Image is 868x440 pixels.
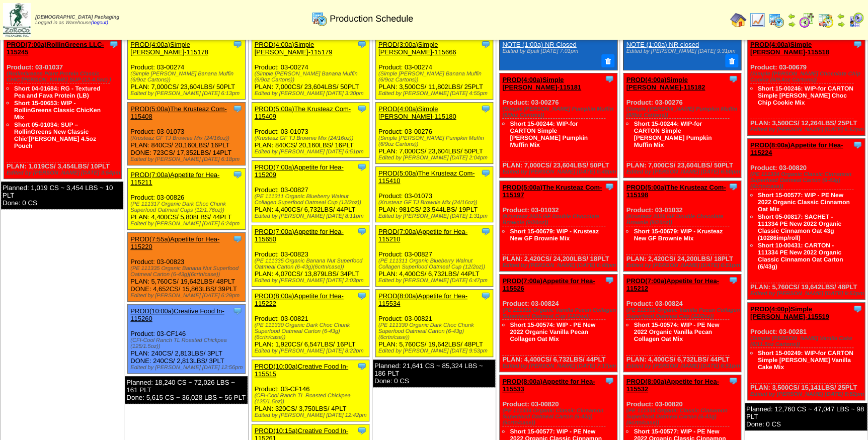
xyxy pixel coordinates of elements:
img: calendarinout.gif [818,12,834,28]
img: arrowright.gif [787,20,796,28]
img: Tooltip [852,39,862,49]
div: Product: 03-00826 PLAN: 4,400CS / 5,808LBS / 44PLT [128,168,246,230]
div: Product: 03-CF146 PLAN: 240CS / 2,813LBS / 3PLT DONE: 240CS / 2,813LBS / 3PLT [128,305,246,374]
div: Edited by [PERSON_NAME] [DATE] 9:31pm [626,48,736,54]
div: (Krusteaz 2025 GF Double Chocolate Brownie (8/20oz)) [626,214,741,226]
div: Edited by [PERSON_NAME] [DATE] 6:50pm [626,169,741,175]
div: Edited by [PERSON_NAME] [DATE] 8:22pm [255,348,369,354]
div: Edited by [PERSON_NAME] [DATE] 2:04pm [378,155,493,161]
div: Edited by [PERSON_NAME] [DATE] 2:03pm [255,278,369,284]
img: Tooltip [728,275,738,285]
div: (PE 111312 Organic Vanilla Pecan Collagen Superfood Oatmeal Cup (12/2oz)) [626,307,741,319]
div: Edited by [PERSON_NAME] [DATE] 12:42pm [255,412,369,418]
div: Edited by [PERSON_NAME] [DATE] 6:52pm [750,391,865,397]
img: Tooltip [357,104,367,114]
a: PROD(5:00a)The Krusteaz Com-115409 [255,105,351,120]
img: Tooltip [481,104,491,114]
div: Edited by [PERSON_NAME] [DATE] 6:47pm [378,278,493,284]
div: Edited by [PERSON_NAME] [DATE] 6:51pm [255,149,369,155]
img: Tooltip [357,162,367,172]
div: Edited by [PERSON_NAME] [DATE] 6:51pm [626,363,741,369]
a: Short 05-01034: SUP – RollinGreens New Classic Chic'[PERSON_NAME] 4.5oz Pouch [14,121,96,149]
img: Tooltip [604,74,614,84]
a: PROD(4:00a)Simple [PERSON_NAME]-115179 [255,41,333,56]
a: (logout) [91,20,108,26]
div: Product: 03-01073 PLAN: 840CS / 20,160LBS / 16PLT [252,103,369,158]
img: calendarprod.gif [768,12,784,28]
div: Product: 03-00274 PLAN: 7,000CS / 23,604LBS / 50PLT [128,38,246,100]
a: PROD(7:00a)Appetite for Hea-115526 [502,277,595,292]
a: PROD(4:00a)Simple [PERSON_NAME]-115180 [378,105,456,120]
img: Tooltip [728,74,738,84]
a: Short 15-00577: WIP - PE New 2022 Organic Classic Cinnamon Oat Mix [758,192,850,213]
div: (RollinGreens Plant Protein Classic CHIC'[PERSON_NAME] SUP (12-4.5oz) ) [7,71,121,83]
img: Tooltip [357,425,367,435]
img: Tooltip [357,291,367,301]
a: PROD(7:00a)Appetite for Hea-115650 [255,228,344,243]
div: (PE 111312 Organic Vanilla Pecan Collagen Superfood Oatmeal Cup (12/2oz)) [502,307,617,319]
img: Tooltip [481,39,491,49]
a: Short 15-00574: WIP - PE New 2022 Organic Vanilla Pecan Collagen Oat Mix [510,321,595,342]
div: (Simple [PERSON_NAME] Pumpkin Muffin (6/9oz Cartons)) [626,106,741,118]
div: (Simple [PERSON_NAME] Vanilla Cake (6/11.5oz Cartons)) [750,335,865,347]
div: (PE 111334 Organic Classic Cinnamon Superfood Oatmeal Carton (6-43g)(6crtn/case)) [750,171,865,190]
img: calendarprod.gif [311,11,328,27]
div: Edited by [PERSON_NAME] [DATE] 4:55pm [378,91,493,97]
img: Tooltip [232,169,243,180]
div: (Krusteaz GF TJ Brownie Mix (24/16oz)) [255,135,369,141]
div: Product: 03-00824 PLAN: 4,400CS / 6,732LBS / 44PLT [623,274,741,372]
div: (CFI-Cool Ranch TL Roasted Chickpea (125/1.5oz)) [255,393,369,405]
a: PROD(7:00a)Appetite for Hea-115209 [255,163,344,179]
img: calendarcustomer.gif [848,12,864,28]
div: (PE 111311 Organic Blueberry Walnut Collagen Superfood Oatmeal Cup (12/2oz)) [255,194,369,206]
div: Edited by [PERSON_NAME] [DATE] 6:52pm [750,127,865,133]
div: Product: 03-01073 PLAN: 981CS / 23,544LBS / 19PLT [375,167,493,222]
div: (Krusteaz GF TJ Brownie Mix (24/16oz)) [130,135,245,141]
div: (Simple [PERSON_NAME] Banana Muffin (6/9oz Cartons)) [255,71,369,83]
div: Planned: 12,760 CS ~ 47,047 LBS ~ 98 PLT Done: 0 CS [745,403,867,430]
a: PROD(4:00a)Simple [PERSON_NAME]-115178 [130,41,208,56]
a: PROD(4:00p)Simple [PERSON_NAME]-115519 [750,305,829,320]
div: (Simple [PERSON_NAME] Chocolate Chip Cookie (6/9.4oz Cartons)) [750,71,865,83]
img: arrowright.gif [837,20,845,28]
div: Edited by [PERSON_NAME] [DATE] 6:29pm [130,293,245,299]
img: home.gif [730,12,746,28]
div: Product: 03-CF146 PLAN: 320CS / 3,750LBS / 4PLT [252,360,369,421]
a: PROD(7:00a)RollinGreens LLC-115245 [7,41,104,56]
div: (PE 111330 Organic Dark Choc Chunk Superfood Oatmeal Carton (6-43g)(6crtn/case)) [255,322,369,340]
div: (PE 111335 Organic Banana Nut Superfood Oatmeal Carton (6-43g)(6crtn/case)) [130,266,245,278]
div: Edited by [PERSON_NAME] [DATE] 1:31pm [378,213,493,219]
img: Tooltip [232,104,243,114]
img: line_graph.gif [749,12,765,28]
div: (PE 111334 Organic Classic Cinnamon Superfood Oatmeal Carton (6-43g)(6crtn/case)) [502,408,617,426]
div: Product: 03-00820 PLAN: 5,760CS / 19,642LBS / 48PLT [747,139,865,300]
div: Product: 03-00821 PLAN: 5,760CS / 19,642LBS / 48PLT [375,290,493,357]
button: Delete Note [725,54,738,67]
a: Short 15-00653: WIP - RollinGreens Classic ChicKen Mix [14,100,101,121]
div: Planned: 21,641 CS ~ 85,324 LBS ~ 186 PLT Done: 0 CS [373,360,495,387]
img: Tooltip [728,376,738,386]
div: (Simple [PERSON_NAME] Pumpkin Muffin (6/9oz Cartons)) [502,106,617,118]
div: (Krusteaz GF TJ Brownie Mix (24/16oz)) [378,200,493,206]
div: Product: 03-00824 PLAN: 4,400CS / 6,732LBS / 44PLT [500,274,617,372]
a: PROD(3:00a)Simple [PERSON_NAME]-115666 [378,41,456,56]
img: Tooltip [481,226,491,236]
div: Product: 03-00276 PLAN: 7,000CS / 23,604LBS / 50PLT [375,103,493,164]
a: PROD(4:00a)Simple [PERSON_NAME]-115182 [626,76,705,91]
div: (Simple [PERSON_NAME] Pumpkin Muffin (6/9oz Cartons)) [378,135,493,147]
div: Edited by [PERSON_NAME] [DATE] 6:48pm [502,262,617,269]
a: Short 15-00574: WIP - PE New 2022 Organic Vanilla Pecan Collagen Oat Mix [634,321,719,342]
div: Edited by [PERSON_NAME] [DATE] 9:53pm [750,291,865,297]
a: Short 15-00244: WIP-for CARTON Simple [PERSON_NAME] Pumpkin Muffin Mix [634,120,712,148]
div: Edited by [PERSON_NAME] [DATE] 3:30pm [255,91,369,97]
div: Planned: 1,019 CS ~ 3,454 LBS ~ 10 PLT Done: 0 CS [1,182,123,209]
div: Product: 03-01032 PLAN: 2,420CS / 24,200LBS / 18PLT [623,181,741,271]
img: Tooltip [481,291,491,301]
div: Edited by [PERSON_NAME] [DATE] 6:13pm [130,91,245,97]
div: Product: 03-00827 PLAN: 4,400CS / 6,732LBS / 44PLT [375,225,493,287]
div: Edited by [PERSON_NAME] [DATE] 9:53pm [378,348,493,354]
div: (PE 111330 Organic Dark Choc Chunk Superfood Oatmeal Carton (6-43g)(6crtn/case)) [378,322,493,340]
a: PROD(10:00a)Creative Food In-115515 [255,363,348,378]
a: Short 15-00679: WIP - Krusteaz New GF Brownie Mix [510,228,599,242]
span: Production Schedule [330,14,413,24]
